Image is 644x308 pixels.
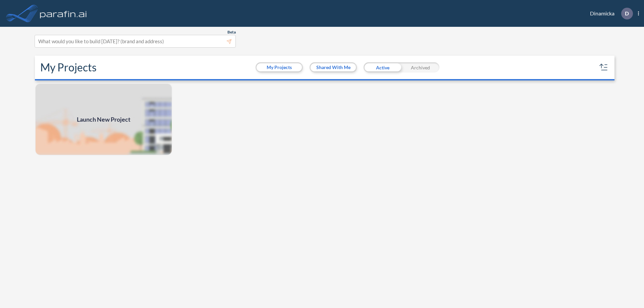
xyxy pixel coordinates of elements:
[625,10,629,16] p: D
[311,63,356,71] button: Shared With Me
[39,7,88,20] img: logo
[227,29,236,35] span: Beta
[77,115,130,124] span: Launch New Project
[257,63,302,71] button: My Projects
[580,8,639,19] div: Dinamicka
[401,62,439,72] div: Archived
[598,62,609,73] button: sort
[35,83,172,156] a: Launch New Project
[40,61,97,74] h2: My Projects
[35,83,172,156] img: add
[364,62,401,72] div: Active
